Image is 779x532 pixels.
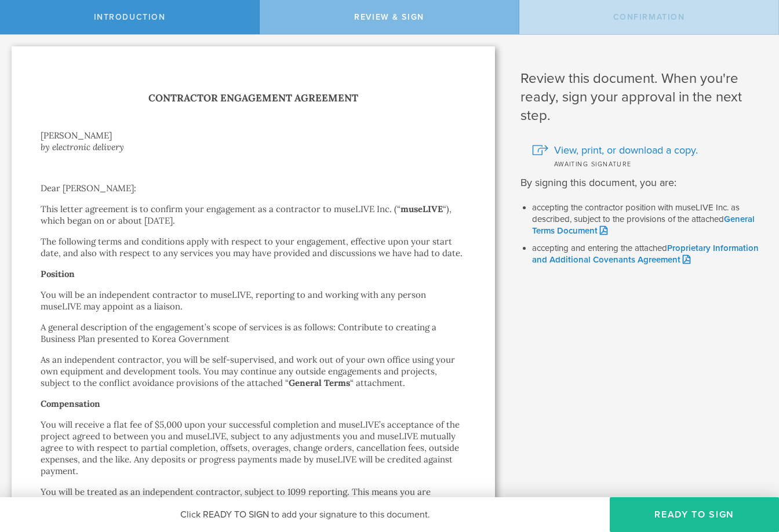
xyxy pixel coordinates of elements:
iframe: Chat Widget [721,442,779,497]
strong: Compensation [41,398,100,409]
h1: Contractor Engagement Agreement [41,90,466,107]
strong: Position [41,268,75,279]
li: accepting and entering the attached [532,243,762,266]
li: accepting the contractor position with museLIVE Inc. as described, subject to the provisions of t... [532,202,762,237]
button: Ready to Sign [610,497,779,532]
p: You will receive a flat fee of $5,000 upon your successful completion and museLIVE’s acceptance o... [41,419,466,477]
p: The following terms and conditions apply with respect to your engagement, effective upon your sta... [41,236,466,259]
strong: museLIVE [401,203,443,214]
p: By signing this document, you are: [520,175,762,191]
h1: Review this document. When you're ready, sign your approval in the next step. [520,70,762,125]
span: Confirmation [613,12,685,22]
span: Review & sign [354,12,424,22]
span: View, print, or download a copy. [554,143,698,158]
span: Introduction [94,12,166,22]
p: As an independent contractor, you will be self-supervised, and work out of your own office using ... [41,354,466,389]
p: You will be treated as an independent contractor, subject to 1099 reporting. This means you are r... [41,486,466,521]
div: Awaiting signature [532,158,762,169]
strong: General Terms [289,377,350,388]
i: by electronic delivery [41,141,124,152]
div: [PERSON_NAME] [41,130,466,141]
p: You will be an independent contractor to museLIVE, reporting to and working with any person museL... [41,289,466,312]
p: Dear [PERSON_NAME]: [41,183,466,194]
p: A general description of the engagement’s scope of services is as follows: Contribute to creating... [41,322,466,345]
p: This letter agreement is to confirm your engagement as a contractor to museLIVE Inc. (“ “), which... [41,203,466,227]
